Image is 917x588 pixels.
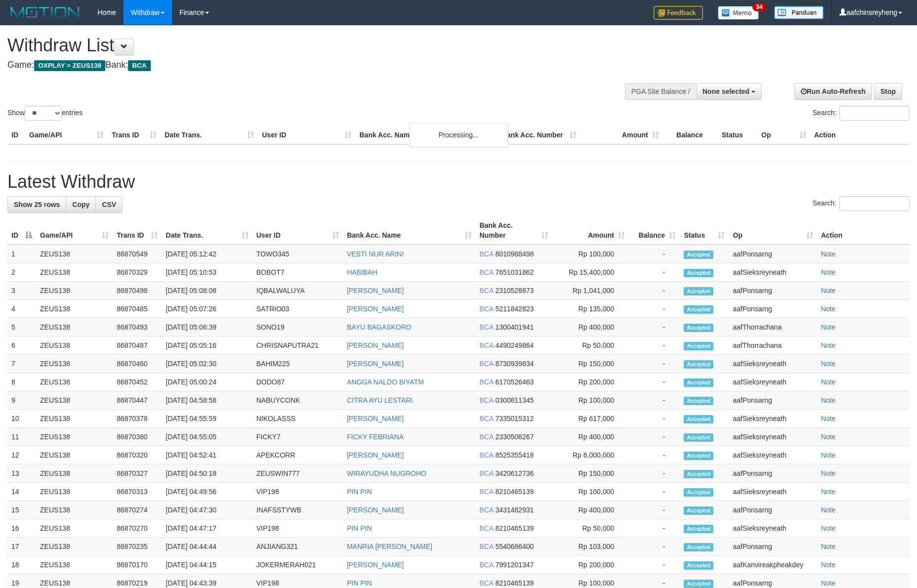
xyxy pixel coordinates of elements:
[495,360,534,368] span: Copy 8730939834 to clipboard
[36,245,113,263] td: ZEUS138
[113,216,162,245] th: Trans ID: activate to sort column ascending
[480,579,493,587] span: BCA
[629,263,680,282] td: -
[817,216,910,245] th: Action
[729,464,817,483] td: aafPonsarng
[495,323,534,331] span: Copy 1300401941 to clipboard
[36,263,113,282] td: ZEUS138
[629,538,680,556] td: -
[702,87,749,95] span: None selected
[113,300,162,318] td: 86870485
[36,428,113,446] td: ZEUS138
[480,524,493,532] span: BCA
[113,245,162,263] td: 86870549
[552,216,629,245] th: Amount: activate to sort column ascending
[7,245,36,263] td: 1
[629,300,680,318] td: -
[729,428,817,446] td: aafSieksreyneath
[162,410,252,428] td: [DATE] 04:55:59
[629,216,680,245] th: Balance: activate to sort column ascending
[36,410,113,428] td: ZEUS138
[253,355,343,373] td: BAHIM225
[821,323,836,331] a: Note
[821,305,836,313] a: Note
[347,341,404,349] a: [PERSON_NAME]
[347,323,411,331] a: BAYU BAGASKORO
[347,305,404,313] a: [PERSON_NAME]
[495,287,534,294] span: Copy 2310528873 to clipboard
[552,355,629,373] td: Rp 150,000
[580,126,663,144] th: Amount
[347,378,424,386] a: ANGGA NALDO BIYATM
[7,318,36,336] td: 5
[7,410,36,428] td: 10
[113,336,162,355] td: 86870487
[253,556,343,574] td: JOKERMERAH021
[409,123,508,147] div: Processing...
[696,83,762,100] button: None selected
[36,501,113,519] td: ZEUS138
[684,251,713,259] span: Accepted
[7,172,910,192] h1: Latest Withdraw
[684,269,713,277] span: Accepted
[552,446,629,464] td: Rp 6,000,000
[253,428,343,446] td: FICKY7
[7,263,36,282] td: 2
[162,556,252,574] td: [DATE] 04:44:15
[162,216,252,245] th: Date Trans.: activate to sort column ascending
[7,5,83,20] img: MOTION_logo.png
[813,106,910,121] label: Search:
[794,83,872,100] a: Run Auto-Refresh
[495,396,534,404] span: Copy 0300811345 to clipboard
[162,519,252,538] td: [DATE] 04:47:17
[684,488,713,497] span: Accepted
[718,6,759,20] img: Button%20Memo.svg
[625,83,696,100] div: PGA Site Balance /
[95,196,123,213] a: CSV
[552,336,629,355] td: Rp 50,000
[752,2,766,11] span: 34
[480,250,493,258] span: BCA
[7,428,36,446] td: 11
[729,373,817,391] td: aafSieksreyneath
[7,391,36,410] td: 9
[684,580,713,588] span: Accepted
[347,287,404,294] a: [PERSON_NAME]
[347,543,433,550] a: MANRIA [PERSON_NAME]
[480,360,493,368] span: BCA
[480,451,493,459] span: BCA
[821,524,836,532] a: Note
[7,300,36,318] td: 4
[7,483,36,501] td: 14
[495,469,534,477] span: Copy 3420612736 to clipboard
[162,391,252,410] td: [DATE] 04:58:58
[7,519,36,538] td: 16
[684,378,713,387] span: Accepted
[718,126,757,144] th: Status
[821,378,836,386] a: Note
[161,126,258,144] th: Date Trans.
[810,126,910,144] th: Action
[839,106,910,121] input: Search:
[347,451,404,459] a: [PERSON_NAME]
[495,561,534,569] span: Copy 7991201347 to clipboard
[684,324,713,332] span: Accepted
[162,501,252,519] td: [DATE] 04:47:30
[343,216,476,245] th: Bank Acc. Name: activate to sort column ascending
[7,336,36,355] td: 6
[7,355,36,373] td: 7
[684,470,713,478] span: Accepted
[162,336,252,355] td: [DATE] 05:05:16
[113,446,162,464] td: 86870320
[729,355,817,373] td: aafSieksreyneath
[629,355,680,373] td: -
[480,506,493,514] span: BCA
[113,464,162,483] td: 86870327
[7,282,36,300] td: 3
[162,446,252,464] td: [DATE] 04:52:41
[253,501,343,519] td: INAFSSTYWB
[66,196,96,213] a: Copy
[821,287,836,294] a: Note
[7,446,36,464] td: 12
[480,415,493,422] span: BCA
